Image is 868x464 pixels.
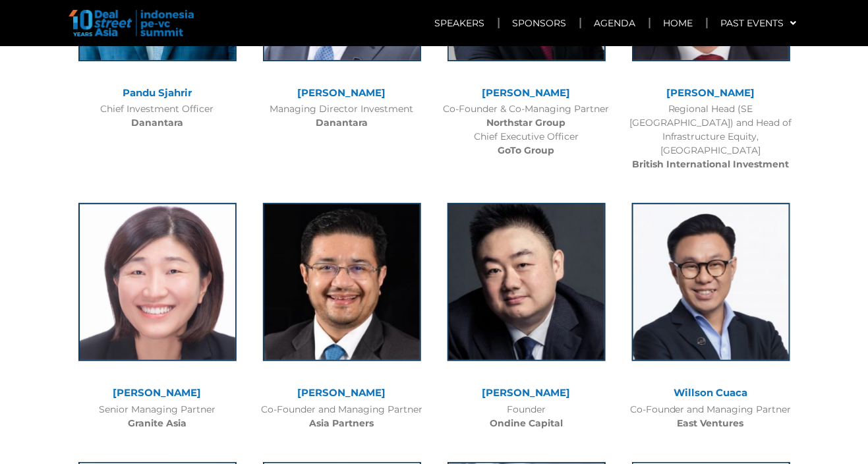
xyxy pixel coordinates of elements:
[678,417,744,429] b: East Ventures
[500,8,580,38] a: Sponsors
[310,417,374,429] b: Asia Partners
[128,417,187,429] b: Granite Asia
[316,117,368,129] b: Danantara
[123,86,192,99] a: Pandu Sjahrir
[72,102,243,130] div: Chief Investment Officer
[625,102,797,171] div: Regional Head (SE [GEOGRAPHIC_DATA]) and Head of Infrastructure Equity, [GEOGRAPHIC_DATA]
[490,417,563,429] b: Ondine Capital
[256,403,428,430] div: Co-Founder and Managing Partner
[113,386,202,399] a: [PERSON_NAME]
[422,8,498,38] a: Speakers
[441,403,612,430] div: Founder
[298,386,386,399] a: [PERSON_NAME]
[482,386,571,399] a: [PERSON_NAME]
[625,403,797,430] div: Co-Founder and Managing Partner
[78,203,237,361] img: Jenny Lee
[581,8,649,38] a: Agenda
[298,86,386,99] a: [PERSON_NAME]
[708,8,810,38] a: Past Events
[482,86,571,99] a: [PERSON_NAME]
[651,8,707,38] a: Home
[667,86,755,99] a: [PERSON_NAME]
[633,158,790,170] b: British International Investment
[448,203,606,361] img: Randolph Hsu-square
[441,102,612,158] div: Co-Founder & Co-Managing Partner Chief Executive Officer
[498,144,555,156] b: GoTo Group
[632,203,790,361] img: Screenshot_20250826_150546_Chrome~2
[674,386,748,399] a: Willson Cuaca
[131,117,183,129] b: Danantara
[72,403,243,430] div: Senior Managing Partner
[263,203,421,361] img: Nick Nash
[256,102,428,130] div: Managing Director Investment
[487,117,566,129] b: Northstar Group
